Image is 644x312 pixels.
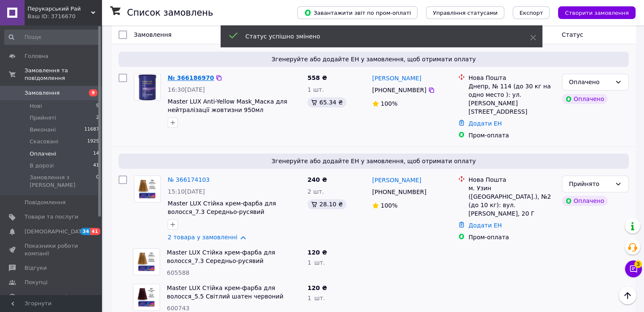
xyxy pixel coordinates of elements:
[246,32,509,41] div: Статус успішно змінено
[426,6,504,19] button: Управління статусами
[122,55,625,63] span: Згенеруйте або додайте ЕН у замовлення, щоб отримати оплату
[25,228,87,235] span: [DEMOGRAPHIC_DATA]
[96,174,99,189] span: 0
[25,264,47,272] span: Відгуки
[619,287,636,304] button: Наверх
[562,196,608,206] div: Оплачено
[89,89,97,96] span: 9
[4,30,100,45] input: Пошук
[513,6,550,19] button: Експорт
[133,249,160,275] img: Фото товару
[381,100,398,107] span: 100%
[562,94,608,104] div: Оплачено
[307,188,324,195] span: 2 шт.
[25,279,47,286] span: Покупці
[520,10,543,16] span: Експорт
[307,97,346,107] div: 65.34 ₴
[634,260,642,268] span: 3
[372,74,421,82] a: [PERSON_NAME]
[30,126,56,134] span: Виконані
[134,74,161,101] a: Фото товару
[468,233,555,241] div: Пром-оплата
[25,67,102,82] span: Замовлення та повідомлення
[25,213,78,221] span: Товари та послуги
[558,6,636,19] button: Створити замовлення
[25,242,78,257] span: Показники роботи компанії
[30,138,58,145] span: Скасовані
[122,157,625,165] span: Згенеруйте або додайте ЕН у замовлення, щоб отримати оплату
[28,5,91,13] span: Перукарський Рай
[307,199,346,209] div: 28.10 ₴
[468,222,502,229] a: Додати ЕН
[93,162,99,170] span: 41
[134,74,160,100] img: Фото товару
[307,285,327,291] span: 120 ₴
[90,228,100,235] span: 41
[468,131,555,140] div: Пром-оплата
[167,269,189,276] span: 605588
[30,162,54,170] span: В дорозі
[307,176,327,183] span: 240 ₴
[25,293,70,301] span: Каталог ProSale
[372,87,426,93] span: [PHONE_NUMBER]
[468,184,555,218] div: м. Узин ([GEOGRAPHIC_DATA].), №2 (до 10 кг): вул. [PERSON_NAME], 20 Г
[167,305,189,312] span: 600743
[307,295,325,301] span: 1 шт.
[167,249,275,273] a: Master LUX Стійка крем-фарба для волосся_7.3 Середньо-русявий золотистий 60мл
[134,176,160,202] img: Фото товару
[307,249,327,256] span: 120 ₴
[127,8,213,18] h1: Список замовлень
[307,259,325,266] span: 1 шт.
[307,74,327,81] span: 558 ₴
[168,234,238,241] a: 2 товара у замовленні
[28,13,102,20] div: Ваш ID: 3716670
[25,199,66,206] span: Повідомлення
[625,260,642,277] button: Чат з покупцем3
[96,102,99,110] span: 9
[550,9,636,16] a: Створити замовлення
[381,202,398,209] span: 100%
[468,175,555,184] div: Нова Пошта
[93,150,99,158] span: 14
[25,52,48,60] span: Головна
[168,74,214,81] a: № 366186970
[167,285,283,308] a: Master LUX Стійка крем-фарба для волосся_5.5 Світлий шатен червоний 60мл
[562,31,583,38] span: Статус
[168,200,276,224] a: Master LUX Стійка крем-фарба для волосся_7.3 Середньо-русявий золотистий 60мл
[468,74,555,82] div: Нова Пошта
[30,174,96,189] span: Замовлення з [PERSON_NAME]
[84,126,99,134] span: 11687
[133,284,160,310] img: Фото товару
[80,228,90,235] span: 34
[30,114,56,122] span: Прийняті
[372,176,421,184] a: [PERSON_NAME]
[134,175,161,203] a: Фото товару
[565,10,629,16] span: Створити замовлення
[168,188,205,195] span: 15:10[DATE]
[569,179,611,189] div: Прийнято
[372,189,426,195] span: [PHONE_NUMBER]
[297,6,417,19] button: Завантажити звіт по пром-оплаті
[433,10,498,16] span: Управління статусами
[307,86,324,93] span: 1 шт.
[168,98,287,113] a: Master LUX Anti-Yellow Mask_Маска для нейтралізації жовтизни 950мл
[468,120,502,127] a: Додати ЕН
[25,89,60,97] span: Замовлення
[96,114,99,122] span: 2
[30,150,56,158] span: Оплачені
[30,102,42,110] span: Нові
[304,9,411,16] span: Завантажити звіт по пром-оплаті
[134,31,171,38] span: Замовлення
[87,138,99,145] span: 1929
[468,82,555,116] div: Днепр, № 114 (до 30 кг на одно место ): ул. [PERSON_NAME][STREET_ADDRESS]
[168,30,239,37] a: 7 товарів у замовленні
[569,77,611,87] div: Оплачено
[168,86,205,93] span: 16:30[DATE]
[168,176,210,183] a: № 366174103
